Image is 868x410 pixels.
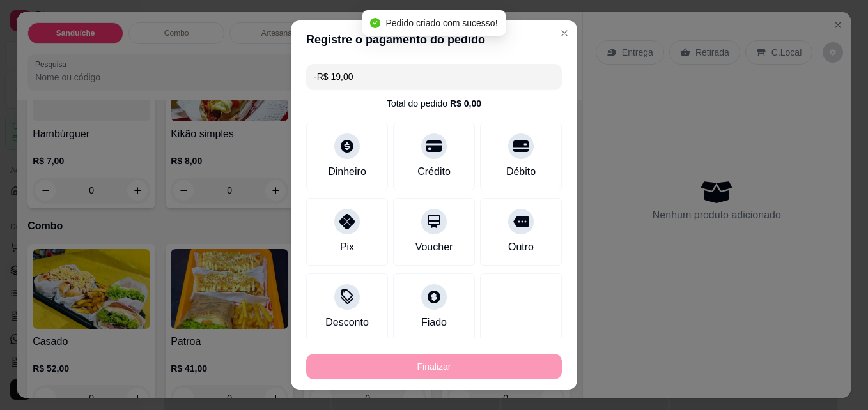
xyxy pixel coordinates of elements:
div: Total do pedido [387,97,481,110]
div: Dinheiro [328,164,366,179]
div: Crédito [417,164,451,179]
input: Ex.: hambúrguer de cordeiro [314,64,554,89]
div: Outro [508,239,534,255]
span: check-circle [370,18,380,28]
div: Voucher [415,239,453,255]
div: Débito [506,164,536,179]
button: Close [554,23,575,43]
div: R$ 0,00 [450,97,481,110]
header: Registre o pagamento do pedido [291,20,577,59]
div: Pix [340,239,354,255]
div: Fiado [421,315,447,330]
div: Desconto [325,315,369,330]
span: Pedido criado com sucesso! [385,18,497,28]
